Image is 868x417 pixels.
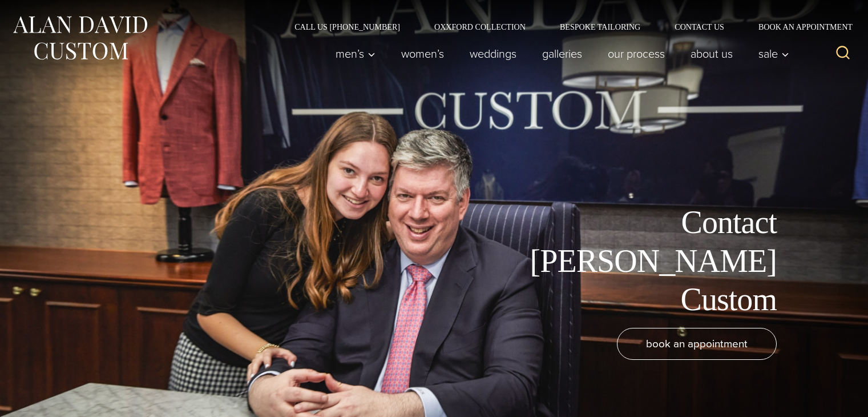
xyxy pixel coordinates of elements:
a: Bespoke Tailoring [543,23,657,31]
button: View Search Form [829,40,857,67]
a: Oxxford Collection [417,23,543,31]
span: book an appointment [646,335,748,352]
a: Galleries [530,42,595,65]
a: weddings [457,42,530,65]
a: About Us [678,42,746,65]
span: Sale [758,48,789,59]
h1: Contact [PERSON_NAME] Custom [520,203,777,319]
nav: Primary Navigation [323,42,796,65]
a: Women’s [389,42,457,65]
a: Call Us [PHONE_NUMBER] [277,23,417,31]
img: Alan David Custom [11,13,148,63]
a: Our Process [595,42,678,65]
nav: Secondary Navigation [277,23,857,31]
a: book an appointment [617,328,777,360]
span: Men’s [336,48,376,59]
a: Contact Us [657,23,741,31]
a: Book an Appointment [741,23,857,31]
